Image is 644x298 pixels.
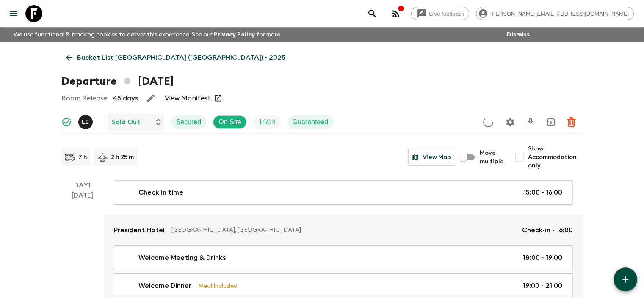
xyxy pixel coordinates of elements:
[104,215,583,245] a: President Hotel[GEOGRAPHIC_DATA], [GEOGRAPHIC_DATA]Check-in - 16:00
[114,180,573,205] a: Check in time15:00 - 16:00
[213,115,246,129] div: On Site
[528,145,583,170] span: Show Accommodation only
[364,5,381,22] button: search adventures
[171,115,207,129] div: Secured
[523,281,562,291] p: 19:00 - 21:00
[114,225,165,235] p: President Hotel
[424,11,469,17] span: Give feedback
[77,53,285,63] p: Bucket List [GEOGRAPHIC_DATA] ([GEOGRAPHIC_DATA]) • 2025
[82,119,89,125] p: L E
[480,149,504,166] span: Move multiple
[114,273,573,298] a: Welcome DinnerMeal Included19:00 - 21:00
[78,117,94,124] span: Leslie Edgar
[198,281,238,290] p: Meal Included
[171,226,515,234] p: [GEOGRAPHIC_DATA], [GEOGRAPHIC_DATA]
[61,73,174,90] h1: Departure [DATE]
[411,7,469,20] a: Give feedback
[113,93,138,103] p: 45 days
[522,225,573,235] p: Check-in - 16:00
[165,94,211,103] a: View Manifest
[112,117,140,127] p: Sold Out
[176,117,202,127] p: Secured
[486,11,633,17] span: [PERSON_NAME][EMAIL_ADDRESS][DOMAIN_NAME]
[61,180,104,190] p: Day 1
[253,115,280,129] div: Trip Fill
[502,114,519,131] button: Settings
[5,5,22,22] button: menu
[523,253,562,263] p: 18:00 - 19:00
[114,245,573,270] a: Welcome Meeting & Drinks18:00 - 19:00
[10,27,285,42] p: We use functional & tracking cookies to deliver this experience. See our for more.
[138,281,191,291] p: Welcome Dinner
[505,29,532,41] button: Dismiss
[61,49,290,66] a: Bucket List [GEOGRAPHIC_DATA] ([GEOGRAPHIC_DATA]) • 2025
[293,117,329,127] p: Guaranteed
[542,114,559,131] button: Archive (Completed, Cancelled or Unsynced Departures only)
[218,117,241,127] p: On Site
[138,187,183,198] p: Check in time
[214,32,255,38] a: Privacy Policy
[523,187,562,198] p: 15:00 - 16:00
[522,114,539,131] button: Download CSV
[61,117,72,127] svg: Synced Successfully
[78,115,94,129] button: LE
[563,114,580,131] button: Delete
[476,7,634,20] div: [PERSON_NAME][EMAIL_ADDRESS][DOMAIN_NAME]
[138,253,226,263] p: Welcome Meeting & Drinks
[408,149,455,166] button: View Map
[258,117,275,127] p: 14 / 14
[111,153,134,162] p: 2 h 25 m
[61,93,108,103] p: Room Release:
[78,153,87,162] p: 7 h
[480,114,497,131] button: Update Price, Early Bird Discount and Costs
